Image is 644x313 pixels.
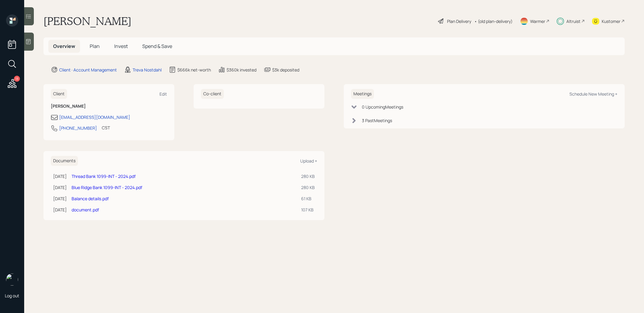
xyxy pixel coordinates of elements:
a: document.pdf [72,207,99,213]
div: Treva Nostdahl [133,67,162,73]
div: $360k invested [227,67,256,73]
span: Plan [90,43,100,49]
a: Thread Bank 1099-INT - 2024.pdf [72,173,136,179]
div: $666k net-worth [177,67,211,73]
div: Log out [5,293,19,299]
div: 61 KB [301,195,315,202]
span: Spend & Save [142,43,172,49]
div: [DATE] [53,173,67,179]
h6: Co-client [201,89,224,99]
span: Overview [53,43,75,49]
div: Schedule New Meeting + [569,91,617,97]
div: Edit [159,91,167,97]
img: treva-nostdahl-headshot.png [6,273,18,286]
div: 0 Upcoming Meeting s [362,104,403,110]
div: • (old plan-delivery) [474,18,513,24]
div: Warmer [530,18,545,24]
div: 280 KB [301,173,315,179]
div: [PHONE_NUMBER] [59,125,97,131]
div: Client · Account Management [59,67,117,73]
h6: [PERSON_NAME] [51,104,167,109]
div: $3k deposited [272,67,299,73]
div: CST [102,125,110,131]
div: 3 Past Meeting s [362,117,392,124]
div: [DATE] [53,195,67,202]
h6: Meetings [351,89,374,99]
div: Kustomer [602,18,620,24]
div: Upload + [300,158,317,164]
div: 13 [14,76,20,82]
div: Plan Delivery [447,18,471,24]
a: Balance details.pdf [72,196,109,201]
div: [EMAIL_ADDRESS][DOMAIN_NAME] [59,114,130,120]
div: [DATE] [53,184,67,191]
div: 107 KB [301,207,315,213]
span: Invest [114,43,128,49]
a: Blue Ridge Bank 1099-INT - 2024.pdf [72,185,142,190]
div: [DATE] [53,207,67,213]
div: 280 KB [301,184,315,191]
h1: [PERSON_NAME] [43,14,131,28]
h6: Client [51,89,67,99]
div: Altruist [566,18,581,24]
h6: Documents [51,156,78,166]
